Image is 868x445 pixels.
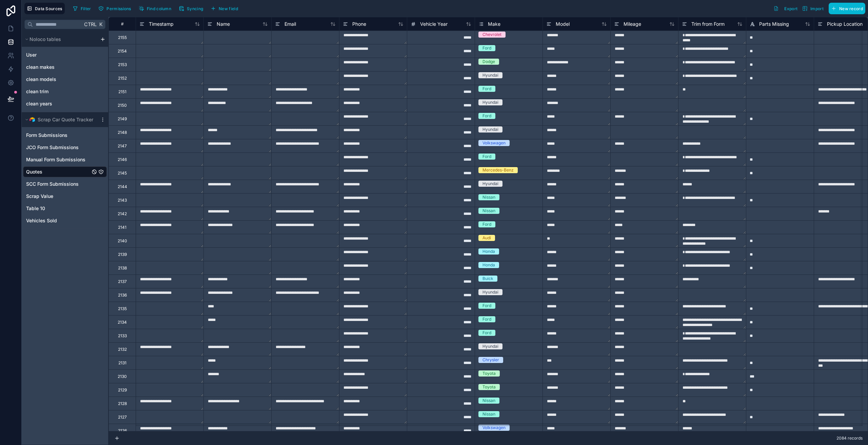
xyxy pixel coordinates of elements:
[482,59,495,65] div: Dodge
[482,411,495,417] div: Nissan
[482,113,491,119] div: Ford
[83,20,97,28] span: Ctrl
[98,22,103,27] span: K
[624,21,641,27] span: Mileage
[488,21,500,27] span: Make
[118,265,127,271] div: 2138
[482,99,498,105] div: Hyundai
[482,235,491,241] div: Audi
[118,333,127,339] div: 2133
[482,181,498,187] div: Hyundai
[118,306,127,311] div: 2135
[118,170,127,176] div: 2145
[136,3,174,14] button: Find column
[482,262,495,268] div: Honda
[810,6,824,11] span: Import
[114,21,131,26] div: #
[208,3,240,14] button: New field
[800,3,826,14] button: Import
[829,3,865,14] button: New record
[482,32,501,38] div: Chevrolet
[96,3,133,14] button: Permissions
[118,116,127,122] div: 2149
[284,21,296,27] span: Email
[118,157,127,162] div: 2146
[118,320,127,325] div: 2134
[118,401,127,406] div: 2128
[482,194,495,200] div: Nissan
[827,21,863,27] span: Pickup Location
[482,86,491,92] div: Ford
[118,279,127,284] div: 2137
[176,3,208,14] a: Syncing
[352,21,366,27] span: Phone
[482,276,493,282] div: Buick
[771,3,800,14] button: Export
[176,3,205,14] button: Syncing
[839,6,863,11] span: New record
[35,6,62,11] span: Data Sources
[482,343,498,349] div: Hyundai
[118,292,127,298] div: 2136
[118,225,126,230] div: 2141
[106,6,131,11] span: Permissions
[482,316,491,322] div: Ford
[118,414,127,420] div: 2127
[691,21,725,27] span: Trim from Form
[96,3,136,14] a: Permissions
[118,89,126,95] div: 2151
[482,167,514,173] div: Mercedes-Benz
[836,436,863,441] span: 2084 records
[149,21,174,27] span: Timestamp
[118,143,127,149] div: 2147
[482,45,491,51] div: Ford
[118,374,127,379] div: 2130
[482,154,491,160] div: Ford
[118,387,127,393] div: 2129
[118,48,127,54] div: 2154
[118,360,126,366] div: 2131
[482,357,499,363] div: Chrysler
[118,238,127,244] div: 2140
[118,198,127,203] div: 2143
[118,211,127,217] div: 2142
[482,398,495,404] div: Nissan
[482,72,498,78] div: Hyundai
[147,6,171,11] span: Find column
[482,289,498,295] div: Hyundai
[118,35,127,40] div: 2155
[556,21,570,27] span: Model
[81,6,91,11] span: Filter
[826,3,865,14] a: New record
[24,3,65,14] button: Data Sources
[482,126,498,133] div: Hyundai
[784,6,797,11] span: Export
[482,330,491,336] div: Ford
[118,103,127,108] div: 2150
[118,130,127,135] div: 2148
[759,21,789,27] span: Parts Missing
[482,221,491,227] div: Ford
[118,347,127,352] div: 2132
[482,140,506,146] div: Volkswagen
[482,303,491,309] div: Ford
[118,184,127,189] div: 2144
[482,370,496,377] div: Toyota
[482,384,496,390] div: Toyota
[482,248,495,255] div: Honda
[482,425,506,431] div: Volkswagen
[70,3,94,14] button: Filter
[420,21,448,27] span: Vehicle Year
[187,6,203,11] span: Syncing
[118,62,127,67] div: 2153
[118,252,127,257] div: 2139
[118,428,127,433] div: 2126
[217,21,230,27] span: Name
[219,6,238,11] span: New field
[118,76,127,81] div: 2152
[482,208,495,214] div: Nissan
